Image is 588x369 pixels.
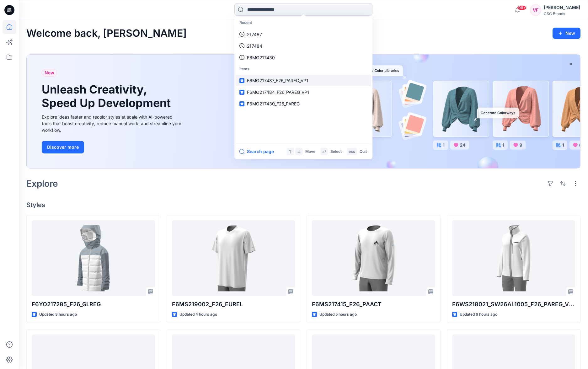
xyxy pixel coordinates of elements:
button: Discover more [42,141,84,153]
a: F6YO217285_F26_GLREG [32,220,155,296]
p: Updated 3 hours ago [39,311,77,318]
p: F6MS217415_F26_PAACT [312,300,435,309]
p: Quit [360,148,367,155]
a: 217487 [236,29,371,40]
p: Updated 4 hours ago [179,311,217,318]
h4: Styles [26,201,580,209]
p: F6MS219002_F26_EUREL [172,300,295,309]
p: esc [349,148,355,155]
h1: Unleash Creativity, Speed Up Development [42,83,174,110]
p: Recent [236,17,371,29]
span: F6MO217430_F26_PAREG [247,101,300,106]
a: F6MO217430_F26_PAREG [236,98,371,110]
p: Updated 6 hours ago [460,311,497,318]
p: Move [305,148,315,155]
a: 217484 [236,40,371,52]
div: VF [530,4,541,16]
a: F6WS218021_SW26AL1005_F26_PAREG_VFA2 [452,220,575,296]
p: Updated 5 hours ago [319,311,357,318]
p: F6MO217430 [247,54,275,61]
div: [PERSON_NAME] [544,4,580,11]
p: 217487 [247,31,262,38]
p: Items [236,63,371,75]
p: 217484 [247,43,262,49]
p: F6YO217285_F26_GLREG [32,300,155,309]
span: F6MO217484_F26_PAREG_VP1 [247,89,309,95]
a: F6MS219002_F26_EUREL [172,220,295,296]
a: F6MS217415_F26_PAACT [312,220,435,296]
span: F6MO217487_F26_PAREG_VP1 [247,78,308,83]
p: Select [330,148,342,155]
h2: Explore [26,179,58,189]
a: Discover more [42,141,183,153]
div: CSC Brands [544,11,580,16]
p: F6WS218021_SW26AL1005_F26_PAREG_VFA2 [452,300,575,309]
a: F6MO217487_F26_PAREG_VP1 [236,75,371,86]
button: Search page [239,148,274,155]
button: New [553,28,580,39]
h2: Welcome back, [PERSON_NAME] [26,28,187,39]
a: F6MO217430 [236,52,371,63]
span: New [45,69,54,77]
a: F6MO217484_F26_PAREG_VP1 [236,86,371,98]
div: Explore ideas faster and recolor styles at scale with AI-powered tools that boost creativity, red... [42,114,183,133]
span: 99+ [517,5,527,10]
